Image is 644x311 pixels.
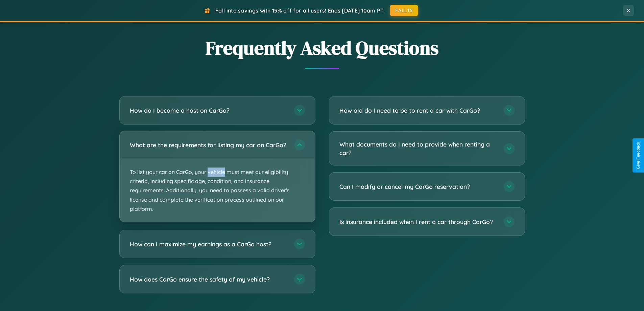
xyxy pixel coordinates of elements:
h3: What documents do I need to provide when renting a car? [339,140,497,157]
div: Give Feedback [636,142,641,169]
h3: How old do I need to be to rent a car with CarGo? [339,106,497,115]
h3: How do I become a host on CarGo? [130,106,287,115]
h3: Is insurance included when I rent a car through CarGo? [339,218,497,226]
h2: Frequently Asked Questions [119,35,525,61]
span: Fall into savings with 15% off for all users! Ends [DATE] 10am PT. [215,7,385,14]
h3: How can I maximize my earnings as a CarGo host? [130,240,287,248]
p: To list your car on CarGo, your vehicle must meet our eligibility criteria, including specific ag... [120,159,315,222]
h3: How does CarGo ensure the safety of my vehicle? [130,275,287,284]
h3: What are the requirements for listing my car on CarGo? [130,141,287,149]
button: FALL15 [390,5,418,16]
h3: Can I modify or cancel my CarGo reservation? [339,182,497,191]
